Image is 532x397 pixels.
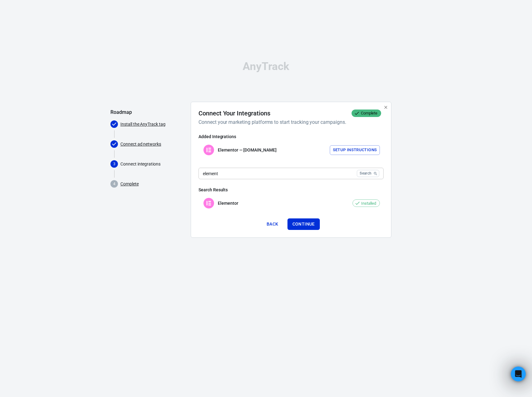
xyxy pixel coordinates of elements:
[120,181,139,187] a: Complete
[198,110,270,117] h4: Connect Your Integrations
[330,145,380,155] button: Setup Instructions
[198,133,384,140] h6: Added Integrations
[113,162,115,166] text: 3
[359,200,379,207] span: Installed
[203,145,214,155] img: Elementor
[358,110,380,116] span: Complete
[110,61,422,72] div: AnyTrack
[110,109,186,115] h5: Roadmap
[287,218,320,230] button: Continue
[113,182,115,186] text: 4
[198,118,381,126] h6: Connect your marketing platforms to start tracking your campaigns.
[511,367,526,381] iframe: Intercom live chat
[218,147,277,153] p: Elementor — [DOMAIN_NAME]
[120,161,186,167] p: Connect integrations
[120,141,161,147] a: Connect ad networks
[218,200,238,207] p: Elementor
[357,170,379,177] button: Search
[198,187,384,193] h6: Search Results
[263,218,282,230] button: Back
[198,168,354,179] input: Search for an integration
[203,198,214,208] img: Elementor
[120,121,166,128] a: Install the AnyTrack tag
